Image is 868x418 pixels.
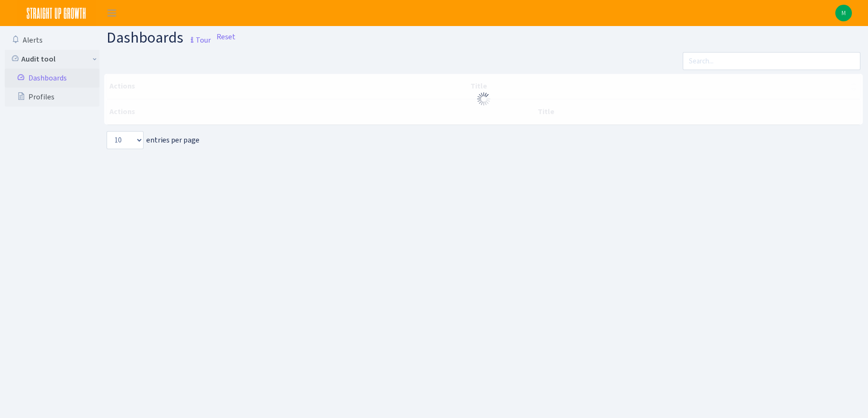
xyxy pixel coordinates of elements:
[217,31,235,43] a: Reset
[5,69,99,88] a: Dashboards
[835,5,852,21] a: M
[683,52,860,70] input: Search...
[5,88,99,107] a: Profiles
[107,131,199,149] label: entries per page
[107,30,211,48] h1: Dashboards
[100,5,124,21] button: Toggle navigation
[835,5,852,21] img: Michael Sette
[476,91,491,107] img: Processing...
[5,31,99,50] a: Alerts
[107,131,144,149] select: entries per page
[183,27,211,47] a: Tour
[5,50,99,69] a: Audit tool
[186,32,211,48] small: Tour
